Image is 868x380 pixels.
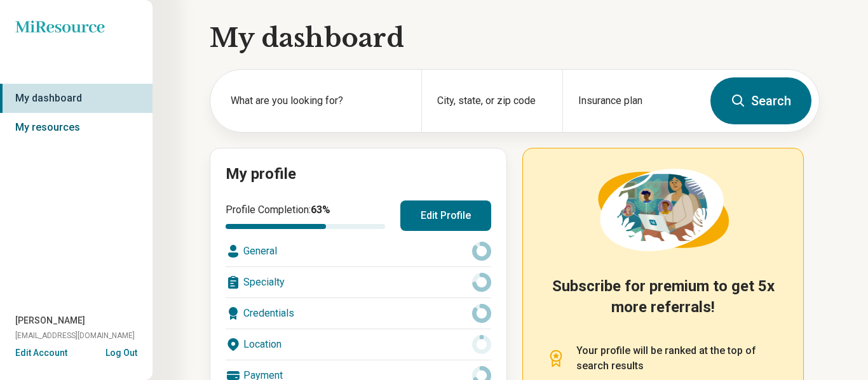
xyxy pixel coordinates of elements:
[210,20,820,56] h1: My dashboard
[231,93,406,108] label: What are you looking for?
[226,236,491,266] div: General
[226,329,491,360] div: Location
[226,267,491,298] div: Specialty
[15,314,85,327] span: [PERSON_NAME]
[15,330,135,341] span: [EMAIL_ADDRESS][DOMAIN_NAME]
[105,346,137,357] button: Log Out
[311,204,330,216] span: 63 %
[400,200,491,231] button: Edit Profile
[15,346,67,360] button: Edit Account
[226,298,491,329] div: Credentials
[710,77,811,124] button: Search
[546,276,780,328] h2: Subscribe for premium to get 5x more referrals!
[226,202,385,229] div: Profile Completion:
[226,164,491,185] h2: My profile
[576,343,780,374] p: Your profile will be ranked at the top of search results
